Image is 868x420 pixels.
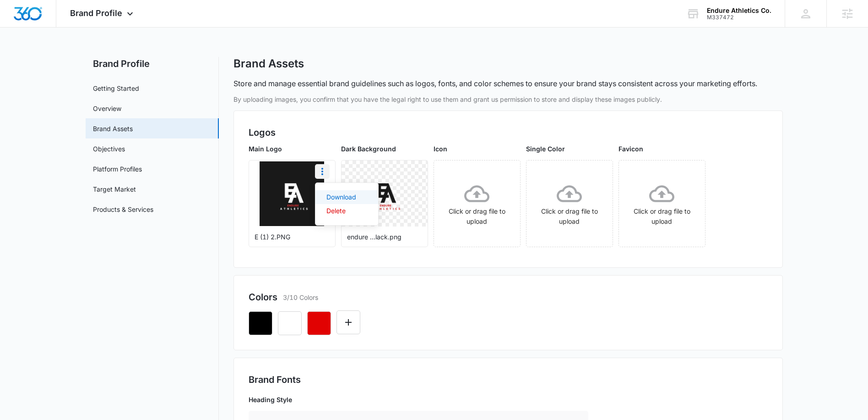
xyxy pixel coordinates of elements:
p: Dark Background [341,144,428,154]
button: Download [315,190,378,204]
a: Products & Services [93,204,153,214]
p: Favicon [618,144,705,154]
img: User uploaded logo [260,161,324,226]
button: Edit Color [336,310,360,334]
div: Click or drag file to upload [434,181,520,227]
button: Delete [315,204,378,218]
p: E (1) 2.PNG [255,232,330,242]
a: Platform Profiles [93,164,142,174]
div: Click or drag file to upload [526,181,613,227]
a: Overview [93,104,121,113]
span: Click or drag file to upload [434,160,520,247]
p: Store and manage essential brand guidelines such as logos, fonts, and color schemes to ensure you... [233,78,757,89]
p: Single Color [526,144,613,154]
p: 3/10 Colors [283,293,318,302]
a: Download [326,190,367,204]
p: Icon [434,144,521,154]
div: Click or drag file to upload [619,181,705,227]
a: Getting Started [93,83,139,93]
p: Heading Style [249,395,588,404]
span: Click or drag file to upload [619,160,705,247]
h2: Brand Fonts [249,373,768,387]
span: Click or drag file to upload [526,160,613,247]
a: Brand Assets [93,124,133,133]
img: User uploaded logo [352,161,417,226]
div: Delete [326,208,356,214]
h2: Colors [249,290,277,304]
div: account id [707,14,771,21]
a: Objectives [93,144,125,154]
span: Brand Profile [70,8,122,18]
p: endure ...lack.png [347,232,422,242]
h1: Brand Assets [233,57,304,71]
div: account name [707,7,771,14]
p: By uploading images, you confirm that you have the legal right to use them and grant us permissio... [233,94,783,104]
button: More [315,164,330,179]
h2: Logos [249,126,768,139]
div: Download [326,194,356,200]
a: Target Market [93,184,136,194]
h2: Brand Profile [86,57,219,71]
p: Main Logo [249,144,336,154]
